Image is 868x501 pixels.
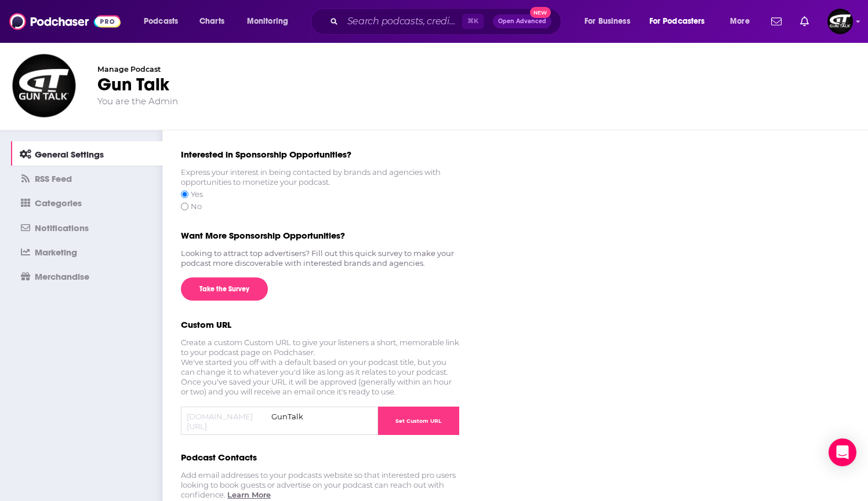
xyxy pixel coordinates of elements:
[722,12,764,31] button: open menu
[181,357,459,377] p: We've started you off with a default based on your podcast title, but you can change it to whatev...
[266,407,377,425] input: [DOMAIN_NAME][URL]
[576,12,645,31] button: open menu
[642,12,722,31] button: open menu
[35,149,104,160] span: General Settings
[181,202,188,211] input: No
[343,12,462,31] input: Search podcasts, credits, & more...
[827,9,853,34] span: Logged in as GTMedia
[796,12,813,31] a: Show notifications dropdown
[181,202,459,211] label: No
[11,166,162,190] a: RSS Feed
[584,13,630,30] span: For Business
[35,173,72,184] span: RSS Feed
[192,12,231,31] a: Charts
[462,14,484,29] span: ⌘ K
[378,407,459,435] button: Set Custom URL
[493,14,551,28] button: Open AdvancedNew
[35,198,82,209] span: Categories
[11,141,162,166] a: General Settings
[144,13,178,30] span: Podcasts
[97,65,859,74] div: Manage Podcast
[181,189,459,199] label: Yes
[181,230,459,241] div: Want More Sponsorship Opportunities?
[322,8,572,35] div: Search podcasts, credits, & more...
[227,490,271,499] a: Learn More
[35,271,89,282] span: Merchandise
[136,12,193,31] button: open menu
[181,189,188,199] input: Yes
[11,191,162,215] a: Categories
[181,319,459,330] div: Custom URL
[97,74,169,96] a: Gun Talk
[181,470,459,500] p: Add email addresses to your podcasts website so that interested pro users looking to book guests ...
[181,407,266,434] span: [DOMAIN_NAME][URL]
[530,7,551,18] span: New
[181,338,459,357] p: Create a custom Custom URL to give your listeners a short, memorable link to your podcast page on...
[767,12,786,31] a: Show notifications dropdown
[498,19,546,24] span: Open Advanced
[649,13,705,30] span: For Podcasters
[181,377,459,407] p: Once you've saved your URL it will be approved (generally within an hour or two) and you will rec...
[181,248,459,268] p: Looking to attract top advertisers? Fill out this quick survey to make your podcast more discover...
[181,452,459,463] div: Podcast Contacts
[247,13,288,30] span: Monitoring
[9,51,79,120] img: Podcast thumbnail
[199,13,224,30] span: Charts
[827,9,853,34] button: Show profile menu
[829,438,856,466] div: Open Intercom Messenger
[827,9,853,34] img: User Profile
[239,12,303,31] button: open menu
[181,167,459,187] p: Express your interest in being contacted by brands and agencies with opportunities to monetize yo...
[35,222,89,233] span: Notifications
[181,149,459,160] div: Interested in Sponsorship Opportunities?
[11,215,162,239] a: Notifications
[11,239,162,264] a: Marketing
[11,264,162,288] a: Merchandise
[9,10,121,32] img: Podchaser - Follow, Share and Rate Podcasts
[97,96,859,107] div: You are the Admin
[181,277,268,301] a: Take the Survey
[730,13,750,30] span: More
[35,247,77,258] span: Marketing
